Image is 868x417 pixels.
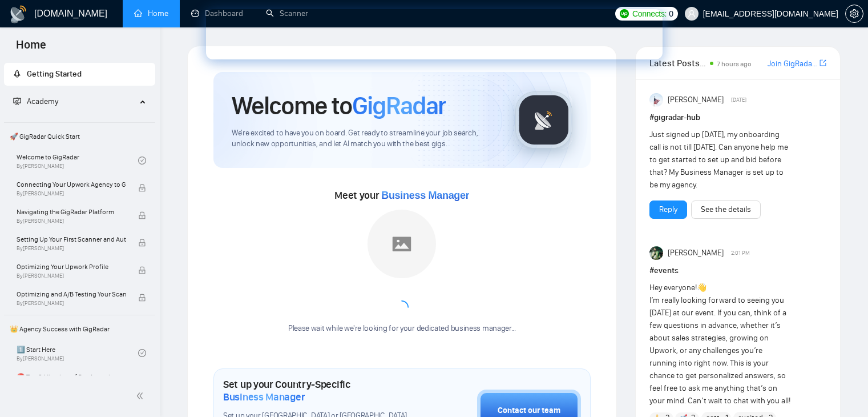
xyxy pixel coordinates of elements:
img: placeholder.png [368,210,436,278]
span: Navigating the GigRadar Platform [17,206,126,218]
span: Business Manager [223,391,305,403]
div: Just signed up [DATE], my onboarding call is not till [DATE]. Can anyone help me to get started t... [649,129,791,191]
span: Academy [27,97,58,106]
span: user [688,10,696,18]
a: 1️⃣ Start HereBy[PERSON_NAME] [17,340,138,366]
span: rocket [13,70,21,78]
span: 👋 [697,283,706,292]
span: Getting Started [27,69,82,79]
a: Join GigRadar Slack Community [768,58,817,70]
img: logo [9,5,27,23]
h1: # gigradar-hub [649,111,826,124]
li: Getting Started [4,63,155,86]
span: check-circle [138,157,146,165]
span: [PERSON_NAME] [668,247,724,259]
span: GigRadar [352,90,446,121]
span: Connecting Your Upwork Agency to GigRadar [17,179,126,190]
span: Setting Up Your First Scanner and Auto-Bidder [17,234,126,245]
span: loading [394,299,410,315]
button: See the details [691,201,761,219]
span: Academy [13,97,58,106]
a: searchScanner [266,9,308,18]
span: check-circle [138,349,146,357]
div: Hey everyone! I’m really looking forward to seeing you [DATE] at our event. If you can, think of ... [649,282,791,407]
div: Contact our team [498,404,560,417]
span: [PERSON_NAME] [668,94,724,106]
a: homeHome [134,9,168,18]
span: [DATE] [731,95,746,105]
img: gigradar-logo.png [515,91,572,149]
span: fund-projection-screen [13,97,21,105]
span: 2:01 PM [731,248,750,258]
span: Home [7,37,55,61]
span: double-left [136,390,147,402]
a: setting [845,9,863,18]
button: Reply [649,201,687,219]
span: export [819,58,826,67]
span: By [PERSON_NAME] [17,245,126,252]
span: 👑 Agency Success with GigRadar [5,318,154,340]
img: Anisuzzaman Khan [649,93,663,107]
span: 🚀 GigRadar Quick Start [5,125,154,148]
h1: # events [649,264,826,277]
span: By [PERSON_NAME] [17,272,126,279]
h1: Welcome to [232,90,446,121]
img: Vlad [649,246,663,260]
div: Please wait while we're looking for your dedicated business manager... [281,323,523,334]
span: Latest Posts from the GigRadar Community [649,56,706,70]
a: Welcome to GigRadarBy[PERSON_NAME] [17,148,138,173]
span: Business Manager [381,190,469,201]
span: By [PERSON_NAME] [17,218,126,224]
span: Connects: [632,7,667,20]
a: See the details [701,203,751,216]
span: We're excited to have you on board. Get ready to streamline your job search, unlock new opportuni... [232,128,497,150]
button: setting [845,5,863,23]
span: lock [138,239,146,247]
a: export [819,58,826,69]
span: lock [138,294,146,302]
span: setting [846,9,863,18]
span: lock [138,184,146,192]
span: ⛔ Top 3 Mistakes of Pro Agencies [17,371,126,383]
h1: Set up your Country-Specific [223,378,420,403]
span: lock [138,266,146,274]
span: Optimizing and A/B Testing Your Scanner for Better Results [17,288,126,300]
span: 7 hours ago [717,60,752,68]
span: Meet your [334,189,469,202]
span: By [PERSON_NAME] [17,300,126,307]
iframe: Intercom live chat [829,378,857,406]
span: By [PERSON_NAME] [17,190,126,197]
a: dashboardDashboard [191,9,243,18]
span: lock [138,211,146,219]
a: Reply [659,203,677,216]
span: Optimizing Your Upwork Profile [17,261,126,272]
span: 0 [669,7,673,20]
iframe: Intercom live chat banner [206,9,663,59]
